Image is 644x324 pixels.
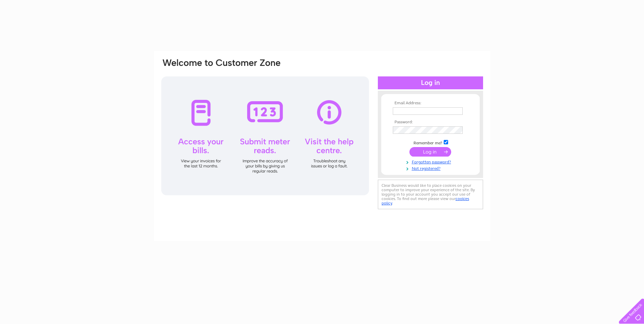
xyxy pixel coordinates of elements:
[393,165,470,171] a: Not registered?
[391,101,470,106] th: Email Address:
[378,180,483,209] div: Clear Business would like to place cookies on your computer to improve your experience of the sit...
[409,147,451,157] input: Submit
[393,158,470,165] a: Forgotten password?
[391,120,470,125] th: Password:
[382,196,469,205] a: cookies policy
[391,139,470,146] td: Remember me?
